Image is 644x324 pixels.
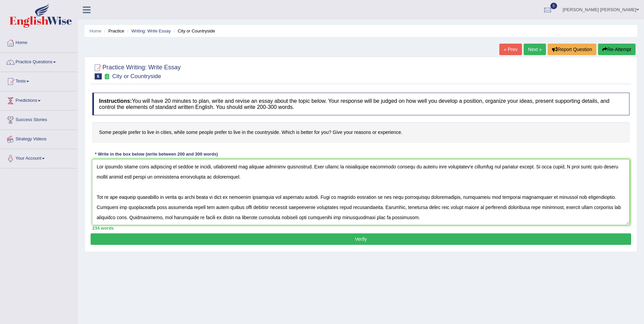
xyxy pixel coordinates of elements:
button: Verify [91,233,631,245]
button: Report Question [548,44,596,55]
a: Home [0,33,77,50]
a: Writing: Write Essay [131,28,171,33]
h4: You will have 20 minutes to plan, write and revise an essay about the topic below. Your response ... [92,93,629,115]
a: Your Account [0,149,77,166]
a: Home [90,28,101,33]
span: 0 [550,3,557,9]
small: City or Countryside [112,73,161,79]
a: Practice Questions [0,53,77,70]
div: * Write in the box below (write between 200 and 300 words) [92,151,220,158]
li: City or Countryside [172,28,215,34]
a: Next » [524,44,546,55]
h4: Some people prefer to live in cities, while some people prefer to live in the countryside. Which ... [92,122,629,143]
a: Predictions [0,91,77,108]
li: Practice [102,28,124,34]
b: Instructions: [99,98,132,104]
a: « Prev [499,44,522,55]
small: Exam occurring question [103,73,111,80]
a: Tests [0,72,77,89]
a: Success Stories [0,111,77,128]
span: 6 [95,73,102,79]
div: 234 words [92,225,629,231]
button: Re-Attempt [598,44,636,55]
h2: Practice Writing: Write Essay [92,63,181,79]
a: Strategy Videos [0,130,77,147]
